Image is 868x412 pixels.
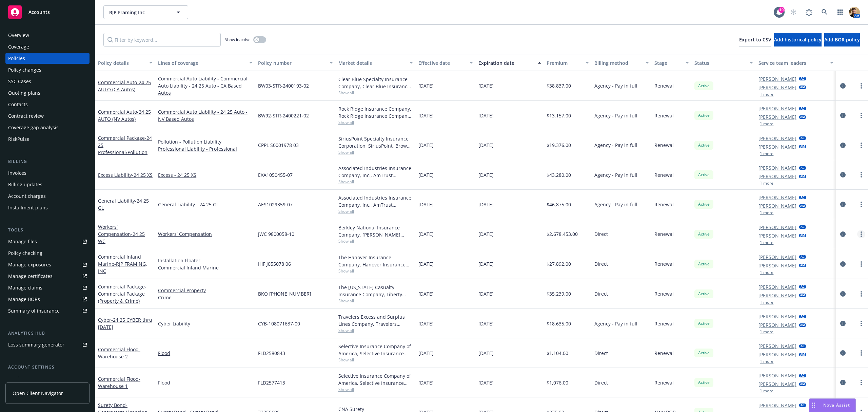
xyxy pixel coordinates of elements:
[338,179,413,185] span: Show all
[697,83,711,89] span: Active
[258,320,300,327] span: CYB-108071637-00
[547,201,571,208] span: $46,875.00
[547,320,571,327] span: $18,635.00
[758,84,796,91] a: [PERSON_NAME]
[8,41,29,52] div: Coverage
[478,350,494,357] span: [DATE]
[258,112,309,119] span: BW92-STR-2400221-02
[758,202,796,209] a: [PERSON_NAME]
[758,113,796,120] a: [PERSON_NAME]
[758,224,796,231] a: [PERSON_NAME]
[547,82,571,89] span: $38,837.00
[5,111,90,121] a: Contract review
[258,379,285,386] span: FLD2577413
[258,230,294,238] span: JWC 9800058-10
[547,112,571,119] span: $13,157.00
[158,75,253,96] a: Commercial Auto Liability - Commercial Auto Liability - 24 25 Auto - CA Based Autos
[758,143,796,150] a: [PERSON_NAME]
[158,264,253,271] a: Commercial Inland Marine
[758,292,796,299] a: [PERSON_NAME]
[478,230,494,238] span: [DATE]
[338,194,413,208] div: Associated Industries Insurance Company, Inc., AmTrust Financial Services, Brown & Riding Insuran...
[758,75,796,82] a: [PERSON_NAME]
[5,259,90,270] span: Manage exposures
[778,7,785,13] div: 19
[5,168,90,179] a: Invoices
[654,201,674,208] span: Renewal
[8,99,28,110] div: Contacts
[760,211,773,215] button: 1 more
[758,135,796,142] a: [PERSON_NAME]
[758,254,796,261] a: [PERSON_NAME]
[654,350,674,357] span: Renewal
[5,99,90,110] a: Contacts
[478,142,494,149] span: [DATE]
[5,3,90,22] a: Accounts
[338,298,413,304] span: Show all
[158,230,253,238] a: Workers' Compensation
[758,351,796,358] a: [PERSON_NAME]
[839,260,847,268] a: circleInformation
[594,82,637,89] span: Agency - Pay in full
[8,236,37,247] div: Manage files
[654,59,682,67] div: Stage
[697,350,711,356] span: Active
[739,33,771,46] button: Export to CSV
[225,37,251,42] span: Show inactive
[158,59,245,67] div: Lines of coverage
[476,55,544,71] button: Expiration date
[13,390,63,397] span: Open Client Navigator
[760,181,773,185] button: 1 more
[5,41,90,52] a: Coverage
[98,261,147,274] span: - RJP FRAMING, INC
[338,90,413,96] span: Show all
[8,202,48,213] div: Installment plans
[758,194,796,201] a: [PERSON_NAME]
[5,53,90,64] a: Policies
[338,372,413,387] div: Selective Insurance Company of America, Selective Insurance Group
[5,76,90,87] a: SSC Cases
[697,142,711,148] span: Active
[809,399,818,412] div: Drag to move
[8,294,40,305] div: Manage BORs
[158,320,253,327] a: Cyber Liability
[98,317,152,330] span: - 24 25 CYBER thru [DATE]
[839,111,847,119] a: circleInformation
[594,142,637,149] span: Agency - Pay in full
[818,5,831,19] a: Search
[774,33,822,46] button: Add historical policy
[594,350,608,357] span: Direct
[8,111,44,121] div: Contract review
[98,79,151,93] a: Commercial Auto
[5,373,90,384] a: Service team
[594,171,637,179] span: Agency - Pay in full
[8,373,37,384] div: Service team
[5,227,90,233] div: Tools
[594,320,637,327] span: Agency - Pay in full
[857,378,865,387] a: more
[95,55,155,71] button: Policy details
[824,33,860,46] button: Add BOR policy
[8,179,42,190] div: Billing updates
[758,283,796,291] a: [PERSON_NAME]
[338,135,413,149] div: SiriusPoint Specialty Insurance Corporation, SiriusPoint, Brown & Riding Insurance Services, Inc.
[155,55,255,71] button: Lines of coverage
[478,112,494,119] span: [DATE]
[5,64,90,75] a: Policy changes
[258,59,325,67] div: Policy number
[823,402,850,408] span: Nova Assist
[478,290,494,297] span: [DATE]
[547,230,578,238] span: $2,678,453.00
[5,248,90,259] a: Policy checking
[338,268,413,274] span: Show all
[839,141,847,149] a: circleInformation
[418,112,434,119] span: [DATE]
[478,260,494,267] span: [DATE]
[98,376,140,389] a: Commercial Flood
[857,141,865,149] a: more
[692,55,756,71] button: Status
[654,171,674,179] span: Renewal
[98,135,152,155] a: Commercial Package
[652,55,692,71] button: Stage
[8,282,42,293] div: Manage claims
